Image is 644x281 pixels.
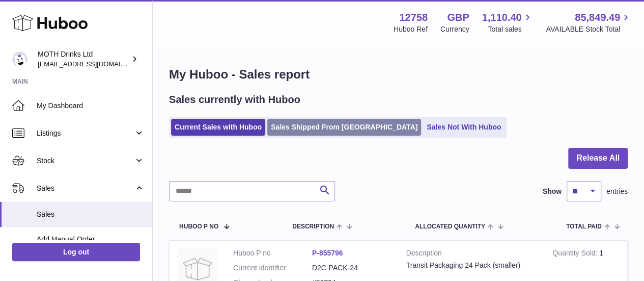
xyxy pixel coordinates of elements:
[233,248,312,258] dt: Huboo P no
[552,249,599,260] strong: Quantity Sold
[179,223,218,230] span: Huboo P no
[566,223,602,230] span: Total paid
[267,119,421,136] a: Sales Shipped From [GEOGRAPHIC_DATA]
[399,11,428,24] strong: 12758
[406,248,538,261] strong: Description
[312,263,391,273] dd: D2C-PACK-24
[38,60,150,68] span: [EMAIL_ADDRESS][DOMAIN_NAME]
[312,249,343,257] a: P-855796
[37,156,134,166] span: Stock
[440,24,469,34] div: Currency
[38,49,129,69] div: MOTH Drinks Ltd
[292,223,334,230] span: Description
[447,11,469,24] strong: GBP
[169,93,300,107] h2: Sales currently with Huboo
[394,24,428,34] div: Huboo Ref
[423,119,505,136] a: Sales Not With Huboo
[568,148,628,169] button: Release All
[482,11,534,34] a: 1,110.40 Total sales
[37,210,145,219] span: Sales
[543,187,562,196] label: Show
[37,129,134,138] span: Listings
[482,11,522,24] span: 1,110.40
[406,261,538,270] div: Transit Packaging 24 Pack (smaller)
[233,263,312,273] dt: Current identifier
[575,11,620,24] span: 85,849.49
[546,11,632,34] a: 85,849.49 AVAILABLE Stock Total
[546,24,632,34] span: AVAILABLE Stock Total
[488,24,533,34] span: Total sales
[37,101,145,111] span: My Dashboard
[37,184,134,193] span: Sales
[12,52,27,67] img: orders@mothdrinks.com
[171,119,265,136] a: Current Sales with Huboo
[169,66,628,83] h1: My Huboo - Sales report
[415,223,485,230] span: ALLOCATED Quantity
[12,243,140,261] a: Log out
[606,187,628,196] span: entries
[37,235,145,244] span: Add Manual Order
